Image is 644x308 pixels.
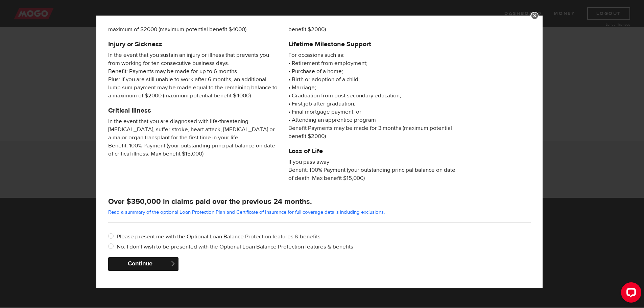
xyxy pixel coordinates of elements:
[117,243,531,251] label: No, I don’t wish to be presented with the Optional Loan Balance Protection features & benefits
[108,233,117,241] input: Please present me with the Optional Loan Balance Protection features & benefits
[108,197,531,206] h4: Over $350,000 in claims paid over the previous 24 months.
[117,233,531,241] label: Please present me with the Optional Loan Balance Protection features & benefits
[108,51,278,100] span: In the event that you sustain an injury or illness that prevents you from working for ten consecu...
[108,40,278,48] h5: Injury or Sickness
[108,209,385,215] a: Read a summary of the optional Loan Protection Plan and Certificate of Insurance for full coverag...
[288,147,458,155] h5: Loss of Life
[108,106,278,115] h5: Critical illness
[288,40,458,48] h5: Lifetime Milestone Support
[616,280,644,308] iframe: LiveChat chat widget
[108,243,117,251] input: No, I don’t wish to be presented with the Optional Loan Balance Protection features & benefits
[108,257,178,271] button: Continue
[288,158,458,182] span: If you pass away Benefit: 100% Payment (your outstanding principal balance on date of death. Max ...
[170,261,176,266] span: 
[288,51,458,59] span: For occasions such as:
[288,51,458,140] p: • Retirement from employment; • Purchase of a home; • Birth or adoption of a child; • Marriage; •...
[108,117,278,158] span: In the event that you are diagnosed with life-threatening [MEDICAL_DATA], suffer stroke, heart at...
